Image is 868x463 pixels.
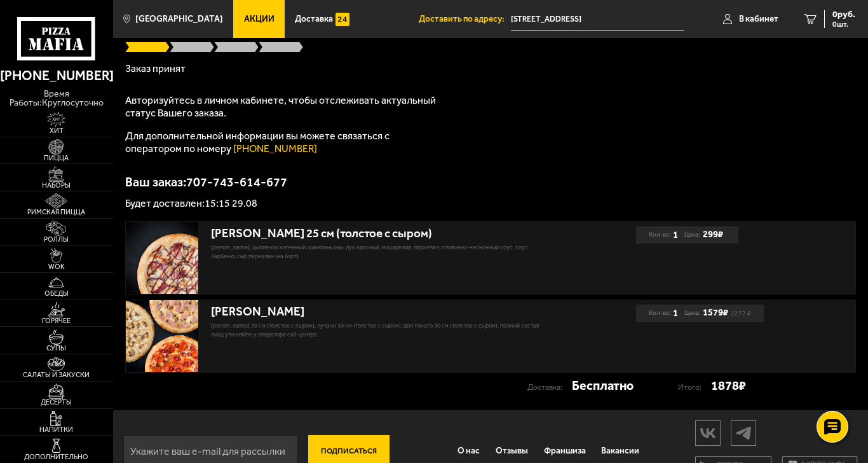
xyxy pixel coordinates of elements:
span: Акции [244,15,275,24]
div: Кол-во: [649,305,678,322]
img: vk [696,422,720,444]
input: Ваш адрес доставки [511,8,684,31]
span: Доставить по адресу: [419,15,511,24]
div: Кол-во: [649,226,678,244]
p: Итого: [678,379,711,396]
b: 1 [673,305,678,322]
p: Авторизуйтесь в личном кабинете, чтобы отслеживать актуальный статус Вашего заказа. [125,94,443,120]
p: [PERSON_NAME] 30 см (толстое с сыром), Лучано 30 см (толстое с сыром), Дон Томаго 30 см (толстое ... [211,321,553,339]
div: [PERSON_NAME] 25 см (толстое с сыром) [211,226,553,241]
s: 2277 ₽ [731,311,751,315]
img: 15daf4d41897b9f0e9f617042186c801.svg [336,13,349,26]
p: Заказ принят [125,64,856,74]
span: Цена: [684,305,700,322]
span: [GEOGRAPHIC_DATA] [135,15,223,24]
img: tg [731,422,756,444]
span: Цена: [684,226,700,244]
b: 1 [673,226,678,244]
span: Доставка [295,15,333,24]
p: Для дополнительной информации вы можете связаться с оператором по номеру [125,130,443,155]
div: [PERSON_NAME] [211,305,553,319]
span: 0 руб. [832,10,855,19]
p: Ваш заказ: 707-743-614-677 [125,176,856,188]
strong: 1878 ₽ [711,377,746,394]
p: [PERSON_NAME], цыпленок копченый, шампиньоны, лук красный, моцарелла, пармезан, сливочно-чесночны... [211,243,553,261]
span: 0 шт. [832,20,855,28]
p: Будет доставлен: 15:15 29.08 [125,198,856,209]
span: В кабинет [739,15,778,24]
b: 299 ₽ [703,229,723,240]
span: Ленинградская область, Всеволожский район, Заневское городское поселение, Кудрово, Европейский пр... [511,8,684,31]
a: [PHONE_NUMBER] [233,142,317,155]
p: Доставка: [527,379,572,396]
strong: Бесплатно [572,377,634,394]
b: 1579 ₽ [703,307,728,319]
